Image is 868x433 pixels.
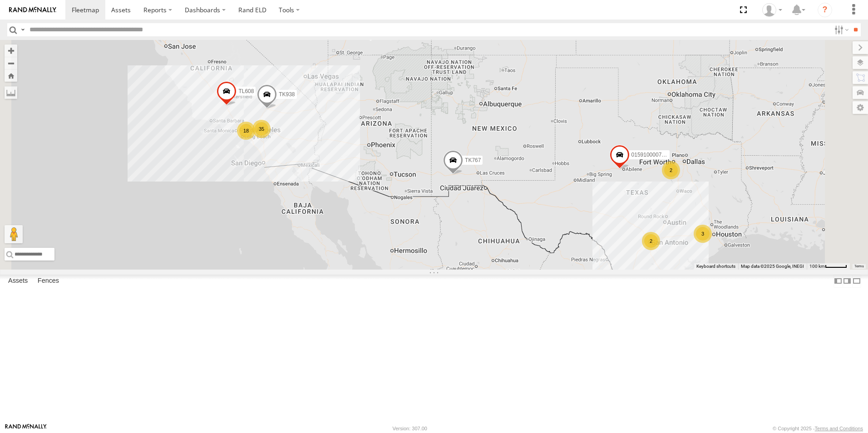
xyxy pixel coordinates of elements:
[252,120,271,138] div: 35
[831,23,850,36] label: Search Filter Options
[809,264,825,269] span: 100 km
[818,3,832,17] i: ?
[19,23,26,36] label: Search Query
[4,275,32,287] label: Assets
[853,101,868,114] label: Map Settings
[9,7,56,13] img: rand-logo.svg
[833,275,843,288] label: Dock Summary Table to the Left
[773,426,863,431] div: © Copyright 2025 -
[279,91,295,98] span: TK938
[759,3,785,17] div: Daniel Del Muro
[465,157,481,163] span: TK767
[696,263,735,270] button: Keyboard shortcuts
[741,264,804,269] span: Map data ©2025 Google, INEGI
[237,122,255,140] div: 18
[33,275,64,287] label: Fences
[238,89,254,95] span: TL608
[854,265,864,268] a: Terms (opens in new tab)
[631,152,677,158] span: 015910000779481
[843,275,852,288] label: Dock Summary Table to the Right
[5,86,17,99] label: Measure
[5,225,23,243] button: Drag Pegman onto the map to open Street View
[5,69,17,82] button: Zoom Home
[807,263,850,270] button: Map Scale: 100 km per 45 pixels
[393,426,427,431] div: Version: 307.00
[852,275,861,288] label: Hide Summary Table
[815,426,863,431] a: Terms and Conditions
[5,57,17,69] button: Zoom out
[642,232,660,250] div: 2
[5,424,47,433] a: Visit our Website
[662,161,680,179] div: 2
[5,44,17,57] button: Zoom in
[694,225,712,243] div: 3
